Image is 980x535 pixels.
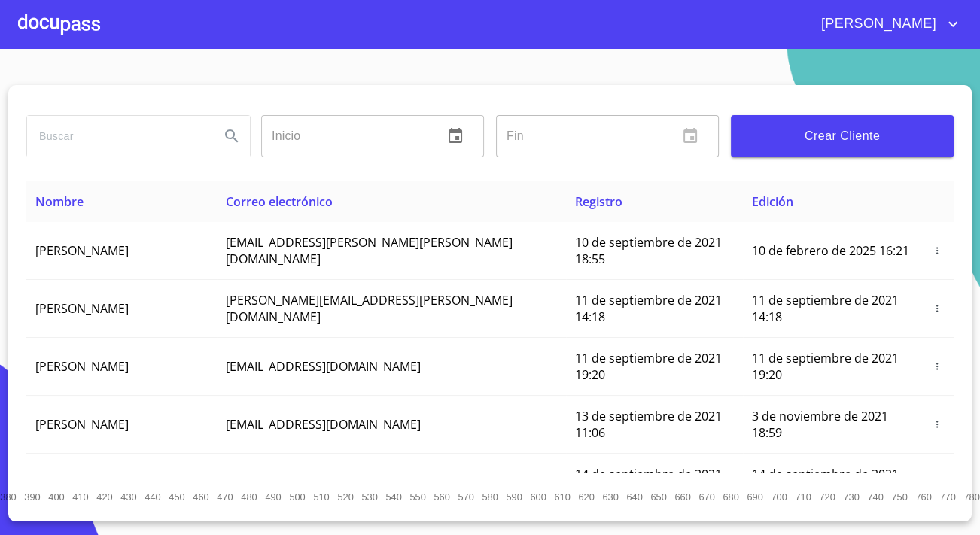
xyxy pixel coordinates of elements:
span: 750 [891,491,907,503]
span: 410 [72,491,88,503]
span: 470 [217,491,233,503]
button: 480 [237,485,261,509]
span: [PERSON_NAME] [35,416,129,433]
span: 13 de septiembre de 2021 11:06 [575,408,722,441]
span: [PERSON_NAME][EMAIL_ADDRESS][PERSON_NAME][DOMAIN_NAME] [226,292,513,325]
button: 540 [382,485,406,509]
span: 390 [24,491,40,503]
span: 430 [120,491,136,503]
span: 650 [650,491,666,503]
input: search [27,116,208,157]
button: 660 [671,485,695,509]
span: [PERSON_NAME] [810,12,944,36]
button: 410 [68,485,93,509]
span: 11 de septiembre de 2021 14:18 [752,292,899,325]
span: Registro [575,193,622,210]
span: 630 [602,491,618,503]
span: Correo electrónico [226,193,333,210]
span: 620 [578,491,594,503]
span: 760 [915,491,931,503]
button: 560 [430,485,454,509]
span: 640 [626,491,642,503]
span: 770 [939,491,955,503]
span: Nombre [35,193,84,210]
button: 530 [358,485,382,509]
button: 490 [261,485,285,509]
button: 390 [20,485,44,509]
span: 540 [385,491,401,503]
button: 760 [912,485,936,509]
span: 740 [867,491,883,503]
span: 550 [409,491,425,503]
button: 680 [719,485,743,509]
button: Search [214,118,250,154]
button: 450 [165,485,189,509]
button: 770 [936,485,960,509]
span: 590 [506,491,522,503]
span: 14 de septiembre de 2021 12:26 [575,466,722,499]
span: 610 [554,491,570,503]
span: Edición [752,193,793,210]
button: 700 [767,485,791,509]
button: 520 [333,485,358,509]
button: 630 [598,485,622,509]
button: 510 [309,485,333,509]
button: 690 [743,485,767,509]
span: 10 de febrero de 2025 16:21 [752,242,909,259]
button: 670 [695,485,719,509]
button: account of current user [810,12,962,36]
span: 10 de septiembre de 2021 18:55 [575,234,722,267]
span: 660 [674,491,690,503]
span: 420 [96,491,112,503]
button: 730 [839,485,863,509]
button: 580 [478,485,502,509]
span: 11 de septiembre de 2021 19:20 [752,350,899,383]
button: 570 [454,485,478,509]
span: 700 [771,491,787,503]
button: 440 [141,485,165,509]
button: 460 [189,485,213,509]
span: 440 [145,491,160,503]
button: 720 [815,485,839,509]
span: [EMAIL_ADDRESS][DOMAIN_NAME] [226,416,421,433]
button: 590 [502,485,526,509]
span: 780 [963,491,979,503]
span: 570 [458,491,473,503]
span: 710 [795,491,811,503]
span: 520 [337,491,353,503]
span: 14 de septiembre de 2021 12:26 [752,466,899,499]
button: 500 [285,485,309,509]
span: 600 [530,491,546,503]
button: 750 [887,485,912,509]
span: 730 [843,491,859,503]
span: 460 [193,491,208,503]
span: Crear Cliente [743,126,942,147]
span: [EMAIL_ADDRESS][DOMAIN_NAME] [226,358,421,375]
span: 670 [698,491,714,503]
button: 740 [863,485,887,509]
span: 510 [313,491,329,503]
span: 580 [482,491,498,503]
button: 640 [622,485,647,509]
button: 600 [526,485,550,509]
button: 650 [647,485,671,509]
button: 430 [117,485,141,509]
button: 710 [791,485,815,509]
button: 550 [406,485,430,509]
button: 610 [550,485,574,509]
span: 560 [434,491,449,503]
span: 680 [723,491,738,503]
span: 400 [48,491,64,503]
span: [PERSON_NAME] [35,242,129,259]
span: [PERSON_NAME] [35,358,129,375]
button: 620 [574,485,598,509]
button: 470 [213,485,237,509]
span: 500 [289,491,305,503]
span: [PERSON_NAME] [35,300,129,317]
span: 11 de septiembre de 2021 14:18 [575,292,722,325]
span: 690 [747,491,762,503]
span: 3 de noviembre de 2021 18:59 [752,408,888,441]
span: 530 [361,491,377,503]
span: 450 [169,491,184,503]
span: 480 [241,491,257,503]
